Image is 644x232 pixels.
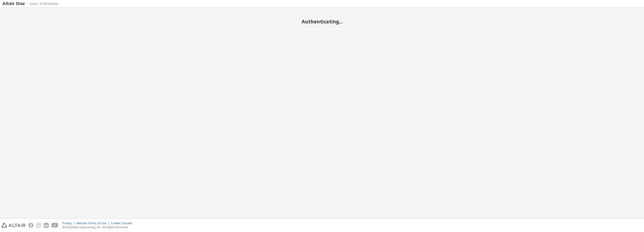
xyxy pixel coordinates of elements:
img: instagram.svg [36,223,41,228]
img: altair_logo.svg [1,223,26,228]
h2: Authenticating... [2,18,642,25]
div: Privacy [62,221,76,225]
img: linkedin.svg [44,223,49,228]
img: Altair One [2,1,61,6]
img: youtube.svg [51,223,58,228]
p: © 2025 Altair Engineering, Inc. All Rights Reserved. [62,225,135,229]
div: Cookie Consent [111,221,135,225]
div: Website Terms of Use [76,221,111,225]
img: facebook.svg [28,223,33,228]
